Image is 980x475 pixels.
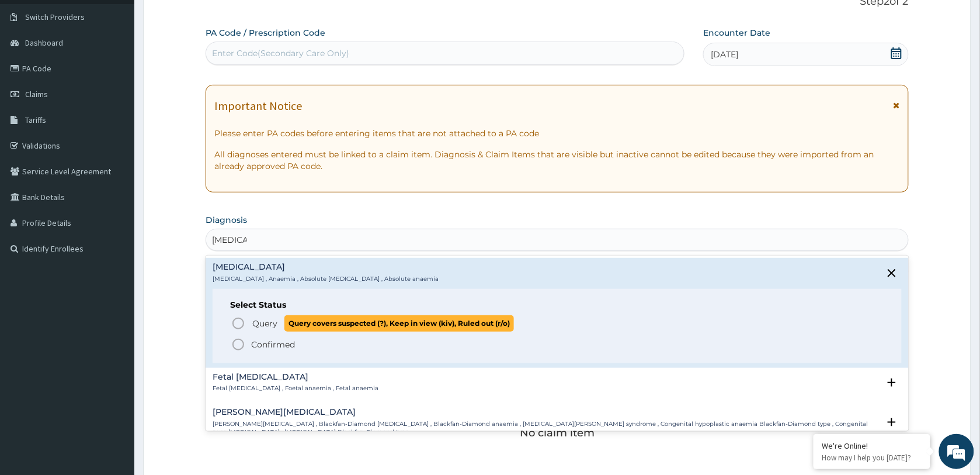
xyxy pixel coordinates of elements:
textarea: Type your message and hit 'Enter' [6,319,223,360]
p: Confirmed [251,339,295,350]
span: Tariffs [25,115,46,125]
span: Query [252,318,277,329]
div: We're Online! [822,440,922,451]
h1: Important Notice [214,99,302,112]
i: open select status [885,415,899,429]
span: Switch Providers [25,12,85,22]
h4: Fetal [MEDICAL_DATA] [213,373,378,381]
i: open select status [885,376,899,390]
h4: [PERSON_NAME][MEDICAL_DATA] [213,408,879,417]
p: Fetal [MEDICAL_DATA] , Foetal anaemia , Fetal anaemia [213,384,378,393]
div: Chat with us now [61,66,196,81]
div: Minimize live chat window [192,6,220,34]
span: Dashboard [25,37,63,48]
label: Encounter Date [703,27,770,39]
span: Claims [25,89,48,99]
p: No claim item [520,427,595,439]
i: status option query [231,316,245,331]
p: How may I help you today? [822,453,922,463]
span: Query covers suspected (?), Keep in view (kiv), Ruled out (r/o) [284,315,514,331]
img: d_794563401_company_1708531726252_794563401 [22,58,47,88]
span: [DATE] [711,49,738,60]
p: [MEDICAL_DATA] , Anaemia , Absolute [MEDICAL_DATA] , Absolute anaemia [213,275,439,283]
span: We're online! [68,147,161,266]
h4: [MEDICAL_DATA] [213,263,439,271]
p: All diagnoses entered must be linked to a claim item. Diagnosis & Claim Items that are visible bu... [214,149,900,172]
label: Diagnosis [206,214,247,226]
i: status option filled [231,338,245,352]
div: Enter Code(Secondary Care Only) [212,47,349,59]
label: PA Code / Prescription Code [206,27,325,39]
i: close select status [885,266,899,280]
h6: Select Status [230,301,884,309]
p: Please enter PA codes before entering items that are not attached to a PA code [214,128,900,139]
p: [PERSON_NAME][MEDICAL_DATA] , Blackfan-Diamond [MEDICAL_DATA] , Blackfan-Diamond anaemia , [MEDIC... [213,420,879,437]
